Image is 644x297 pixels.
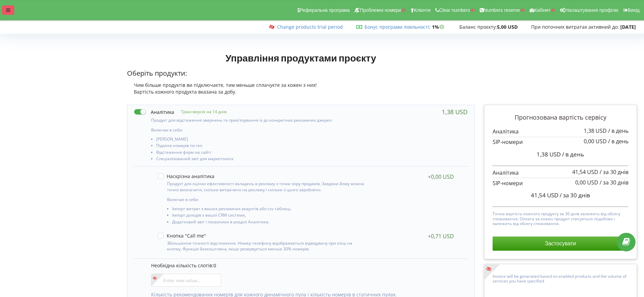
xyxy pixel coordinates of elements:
[493,272,628,284] p: Invoice will be generated based on enabled products and the volume of services you have specified
[365,24,429,30] a: Бонус програми лояльності
[172,213,365,219] li: Імпорт доходів з вашої CRM системи,
[151,127,368,133] p: Включає в себе:
[442,108,468,115] div: 1,38 USD
[127,52,475,64] h1: Управління продуктами проєкту
[156,150,368,156] li: Відстеження форм на сайті
[277,24,343,30] a: Change products trial period
[432,24,446,30] strong: 1%
[534,7,551,13] span: Кабінет
[167,197,365,202] p: Включає в себе:
[600,168,628,176] span: / за 30 днів
[167,240,365,252] p: Збільшення точності відстеження. Номер телефону відображається відвідувачу при кліці на кнопку. Ф...
[493,138,628,146] p: SIP-номери
[172,220,365,226] li: Додатковий звіт і показники в розділі Аналітика.
[172,206,365,213] li: Імпорт витрат з ваших рекламних акаунтів або csv таблиці,
[127,82,475,89] div: Чим більше продуктів ви підключаєте, тим меньше сплачуєте за кожен з них!
[572,168,598,176] span: 41,54 USD
[127,89,475,95] div: Вартість кожного продукта вказана за добу.
[213,262,216,269] span: 0
[134,108,174,116] label: Аналітика
[428,173,454,180] div: +0,00 USD
[151,274,221,287] input: Enter new value...
[565,7,618,13] span: Налаштування профілю
[584,138,607,145] span: 0,00 USD
[531,24,619,30] span: При поточних витратах активний до:
[537,150,561,158] span: 1,38 USD
[562,150,584,158] span: / в день
[608,138,628,145] span: / в день
[493,169,628,177] p: Аналітика
[493,128,628,135] p: Аналітика
[484,7,520,13] span: Numbers reserve
[365,24,431,30] span: :
[493,210,628,226] p: Точна вартість кожного продукту за 30 днів залежить від обсягу споживання. Оплата за кожен продук...
[151,262,461,269] p: Необхідна кількість слотів:
[360,7,401,13] span: Проблемні номери
[459,24,497,30] span: Баланс проєкту:
[497,24,518,30] strong: 5,00 USD
[493,113,628,122] p: Прогнозована вартість сервісу
[158,233,206,239] label: Кнопка "Call me"
[620,24,636,30] strong: [DATE]
[531,191,558,199] span: 41,54 USD
[127,69,475,78] p: Оберіть продукти:
[600,179,628,186] span: / за 30 днів
[156,143,368,150] li: Підміна номерів по гео
[300,7,350,13] span: Реферальна програма
[156,156,368,163] li: Спеціалізований звіт для маркетолога
[174,109,227,115] p: Тріал-версія на 14 днів
[560,191,590,199] span: / за 30 днів
[151,117,368,123] p: Продукт для відстеження звернень та прив'язування їх до конкретних рекламних джерел.
[158,173,214,179] label: Наскрізна аналітика
[167,181,365,192] p: Продукт для оцінки ефективності вкладень в рекламу з точки зору продажів. Завдяки йому можна точн...
[608,127,628,134] span: / в день
[493,179,628,187] p: SIP-номери
[493,237,628,251] button: Застосувати
[439,7,470,13] span: Clear numbers
[628,7,640,13] span: Вихід
[428,233,454,240] div: +0,71 USD
[414,7,431,13] span: Клієнти
[584,127,607,134] span: 1,38 USD
[575,179,598,186] span: 0,00 USD
[156,137,368,143] li: [PERSON_NAME]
